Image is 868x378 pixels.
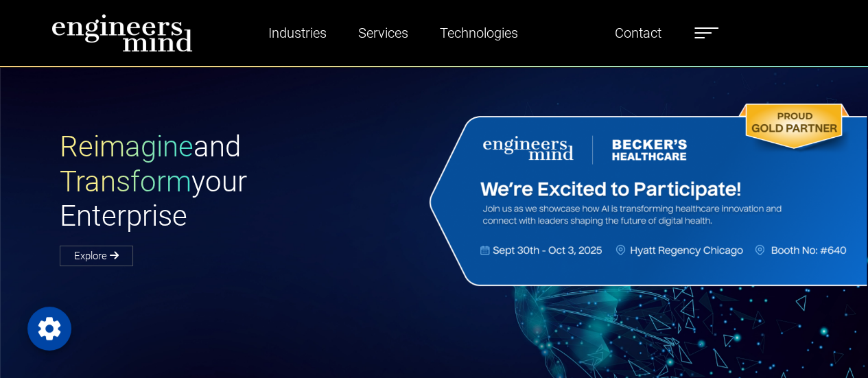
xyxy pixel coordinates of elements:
[60,165,191,198] span: Transform
[60,246,133,266] a: Explore
[51,14,193,52] img: logo
[434,17,524,49] a: Technologies
[353,17,414,49] a: Services
[609,17,667,49] a: Contact
[263,17,332,49] a: Industries
[60,130,193,163] span: Reimagine
[60,130,434,233] h1: and your Enterprise
[425,100,867,290] img: Website Banner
